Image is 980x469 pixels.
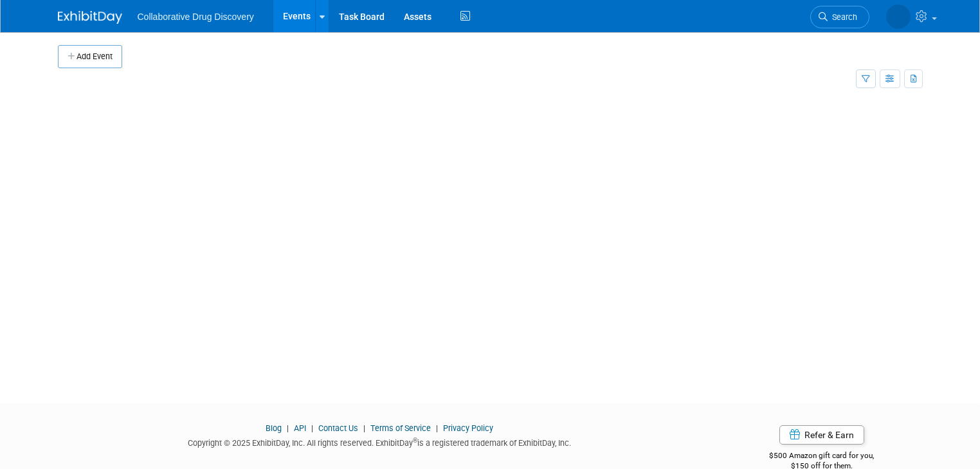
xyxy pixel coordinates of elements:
[433,423,441,433] span: |
[284,423,292,433] span: |
[360,423,368,433] span: |
[443,423,493,433] a: Privacy Policy
[779,425,864,445] a: Refer & Earn
[58,11,122,24] img: ExhibitDay
[58,434,702,449] div: Copyright © 2025 ExhibitDay, Inc. All rights reserved. ExhibitDay is a registered trademark of Ex...
[828,12,857,22] span: Search
[294,423,306,433] a: API
[318,423,358,433] a: Contact Us
[413,437,417,444] sup: ®
[308,423,316,433] span: |
[138,12,254,22] span: Collaborative Drug Discovery
[810,6,869,28] a: Search
[266,423,282,433] a: Blog
[370,423,431,433] a: Terms of Service
[886,5,911,29] img: Amanda Briggs
[58,45,122,68] button: Add Event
